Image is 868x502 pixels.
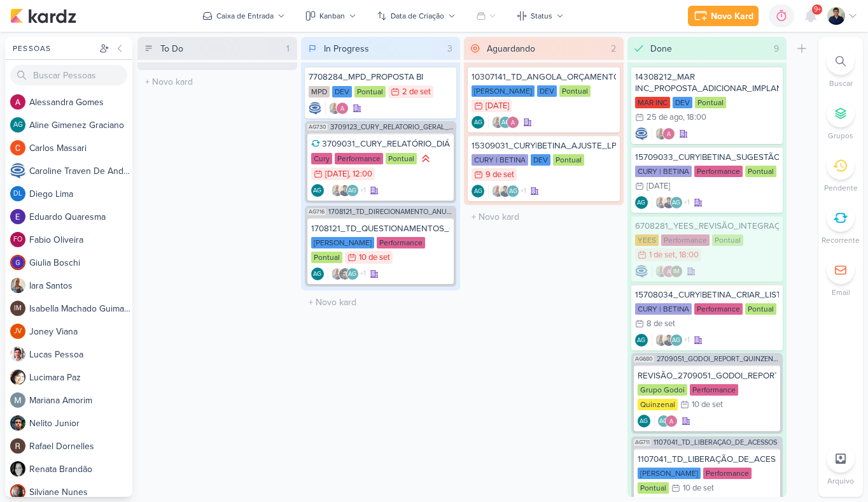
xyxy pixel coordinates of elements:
[634,439,651,446] span: AG711
[10,461,25,477] img: Renata Brandão
[638,399,678,410] div: Quinzenal
[635,127,648,140] img: Caroline Traven De Andrade
[10,392,25,408] img: Mariana Amorim
[29,233,132,247] div: F a b i o O l i v e i r a
[348,271,356,278] p: AG
[346,184,359,197] div: Aline Gimenez Graciano
[638,384,687,396] div: Grupo Godoi
[559,85,591,97] div: Pontual
[501,120,510,126] p: AG
[472,185,484,197] div: Aline Gimenez Graciano
[14,305,22,312] p: IM
[635,265,648,278] div: Criador(a): Caroline Traven De Andrade
[328,102,341,115] img: Iara Santos
[349,170,372,178] div: , 12:00
[10,186,25,201] div: Diego Lima
[635,152,780,163] div: 15709033_CURY|BETINA_SUGESTÃO_FUNIL
[386,153,417,164] div: Pontual
[472,71,616,83] div: 10307141_TD_ANGOLA_ORÇAMENTO_DEV_SITE_ANGOLA
[359,185,366,196] span: +1
[822,234,860,246] p: Recorrente
[635,71,780,94] div: 14308212_MAR INC_PROPOSTA_ADICIONAR_IMPLANTAÇÃO_SITE
[311,184,324,197] div: Criador(a): Aline Gimenez Graciano
[348,188,356,194] p: AG
[673,97,692,108] div: DEV
[10,117,25,133] div: Aline Gimenez Graciano
[328,268,366,280] div: Colaboradores: Iara Santos, Nelito Junior, Aline Gimenez Graciano, Alessandra Gomes
[472,85,535,97] div: [PERSON_NAME]
[488,116,519,129] div: Colaboradores: Iara Santos, Aline Gimenez Graciano, Alessandra Gomes
[652,265,683,278] div: Colaboradores: Iara Santos, Alessandra Gomes, Isabella Machado Guimarães
[673,269,680,275] p: IM
[13,190,22,197] p: DL
[29,440,132,453] div: R a f a e l D o r n e l l e s
[654,439,777,446] span: 1107041_TD_LIBERAÇÃO_DE_ACESSOS
[491,185,504,197] img: Iara Santos
[655,196,668,209] img: Iara Santos
[662,265,675,278] img: Alessandra Gomes
[652,196,690,209] div: Colaboradores: Iara Santos, Levy Pessoa, Aline Gimenez Graciano, Alessandra Gomes
[670,334,683,347] div: Aline Gimenez Graciano
[10,65,127,85] input: Buscar Pessoas
[537,85,557,97] div: DEV
[14,328,22,335] p: JV
[647,182,670,190] div: [DATE]
[655,334,668,347] img: Iara Santos
[328,184,366,197] div: Colaboradores: Iara Santos, Levy Pessoa, Aline Gimenez Graciano, Alessandra Gomes
[690,384,738,396] div: Performance
[419,152,432,165] div: Prioridade Alta
[635,289,780,301] div: 15708034_CURY|BETINA_CRIAR_LISTA_NEGATIVAÇÃO_BAIRROS
[29,463,132,476] div: R e n a t a B r a n d ã o
[638,482,669,494] div: Pontual
[10,278,25,293] img: Iara Santos
[29,96,132,109] div: A l e s s a n d r a G o m e s
[472,185,484,197] div: Criador(a): Aline Gimenez Graciano
[10,438,25,454] img: Rafael Dornelles
[829,78,853,89] p: Buscar
[10,415,25,431] img: Nelito Junior
[832,287,850,298] p: Email
[325,102,349,115] div: Colaboradores: Iara Santos, Alessandra Gomes
[281,42,295,55] div: 1
[695,97,726,108] div: Pontual
[472,116,484,129] div: Criador(a): Aline Gimenez Graciano
[29,485,132,499] div: S i l v i a n e N u n e s
[814,4,821,15] span: 9+
[29,279,132,292] div: I a r a S a n t o s
[634,355,654,362] span: AG680
[10,484,25,499] img: Silviane Nunes
[638,415,650,427] div: Aline Gimenez Graciano
[507,185,519,197] div: Aline Gimenez Graciano
[657,355,781,362] span: 2709051_GODOI_REPORT_QUINZENAL_11.09
[635,127,648,140] div: Criador(a): Caroline Traven De Andrade
[655,127,668,140] img: Iara Santos
[635,220,780,232] div: 6708281_YEES_REVISÃO_INTEGRAÇÃO_MORADA
[10,369,25,385] img: Lucimara Paz
[670,265,683,278] div: Isabella Machado Guimarães
[635,166,692,177] div: CURY | BETINA
[640,419,648,425] p: AG
[606,42,621,55] div: 2
[683,197,690,208] span: +1
[339,184,351,197] img: Levy Pessoa
[769,42,784,55] div: 9
[675,251,699,259] div: , 18:00
[638,468,701,479] div: [PERSON_NAME]
[683,484,714,492] div: 10 de set
[307,124,328,131] span: AG730
[466,208,621,226] input: + Novo kard
[10,347,25,362] img: Lucas Pessoa
[313,188,321,194] p: AG
[652,127,675,140] div: Colaboradores: Iara Santos, Alessandra Gomes
[649,251,675,259] div: 1 de set
[635,234,659,246] div: YEES
[13,236,22,243] p: FO
[519,186,526,196] span: +1
[688,6,759,26] button: Novo Kard
[29,141,132,155] div: C a r l o s M a s s a r i
[672,338,680,344] p: AG
[311,252,342,263] div: Pontual
[346,268,359,280] div: Aline Gimenez Graciano
[745,166,776,177] div: Pontual
[29,187,132,201] div: D i e g o L i m a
